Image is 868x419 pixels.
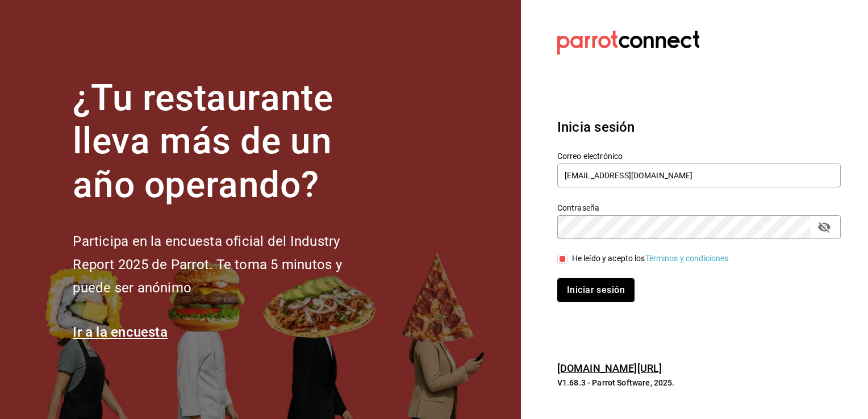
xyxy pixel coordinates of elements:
[557,278,635,302] button: Iniciar sesión
[557,362,662,374] a: [DOMAIN_NAME][URL]
[815,217,834,237] button: passwordField
[73,77,379,207] h1: ¿Tu restaurante lleva más de un año operando?
[73,324,168,340] a: Ir a la encuesta
[73,230,379,299] h2: Participa en la encuesta oficial del Industry Report 2025 de Parrot. Te toma 5 minutos y puede se...
[557,117,841,137] h3: Inicia sesión
[557,164,841,187] input: Ingresa tu correo electrónico
[557,377,841,388] p: V1.68.3 - Parrot Software, 2025.
[572,253,731,265] div: He leído y acepto los
[557,152,841,160] label: Correo electrónico
[557,203,841,211] label: Contraseña
[645,254,731,263] a: Términos y condiciones.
